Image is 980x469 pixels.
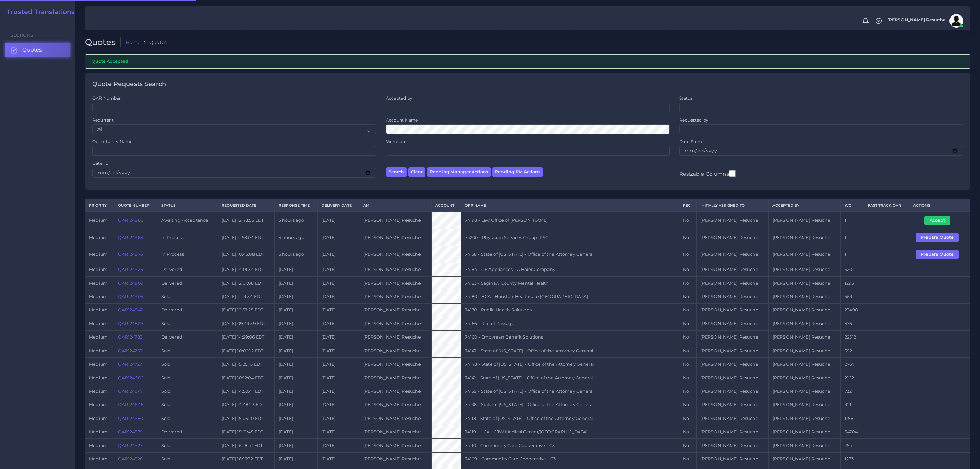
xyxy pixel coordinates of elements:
[89,389,107,394] span: medium
[317,331,359,344] td: [DATE]
[118,348,142,353] a: QAR124755
[840,199,864,212] th: WC
[461,412,679,425] td: 74118 - State of [US_STATE] - Office of the Attorney General
[461,344,679,357] td: 74147 - State of [US_STATE] - Office of the Attorney General
[157,246,217,263] td: In Process
[274,199,317,212] th: Response Time
[157,331,217,344] td: Delivered
[118,402,143,407] a: QAR124646
[461,263,679,276] td: 74184 - GE Appliances - A Haier Company
[840,385,864,398] td: 732
[696,304,768,317] td: [PERSON_NAME] Resuche
[92,160,108,166] label: Date To
[317,229,359,246] td: [DATE]
[696,290,768,303] td: [PERSON_NAME] Resuche
[157,317,217,330] td: Sold
[217,331,274,344] td: [DATE] 14:29:06 EDT
[696,371,768,385] td: [PERSON_NAME] Resuche
[118,307,143,312] a: QAR124847
[679,304,696,317] td: No
[840,452,864,466] td: 1273
[217,425,274,439] td: [DATE] 15:01:45 EDT
[89,252,107,257] span: medium
[696,425,768,439] td: [PERSON_NAME] Resuche
[217,304,274,317] td: [DATE] 12:57:25 EDT
[696,398,768,412] td: [PERSON_NAME] Resuche
[317,263,359,276] td: [DATE]
[461,425,679,439] td: 74119 - HCA - CJW Medical Center/[GEOGRAPHIC_DATA]
[359,398,431,412] td: [PERSON_NAME] Resuche
[768,317,840,330] td: [PERSON_NAME] Resuche
[217,246,274,263] td: [DATE] 10:43:08 EDT
[274,263,317,276] td: [DATE]
[840,358,864,371] td: 2767
[92,95,121,101] label: QAR Number
[140,39,167,46] li: Quotes
[840,304,864,317] td: 23490
[679,199,696,212] th: REC
[461,229,679,246] td: 74200 - Physician Services Group (PSG)
[157,371,217,385] td: Sold
[887,18,946,22] span: [PERSON_NAME] Resuche
[89,362,107,367] span: medium
[679,331,696,344] td: No
[768,246,840,263] td: [PERSON_NAME] Resuche
[461,212,679,229] td: 74198 - Law Office of [PERSON_NAME]
[118,218,143,223] a: QAR124986
[359,212,431,229] td: [PERSON_NAME] Resuche
[679,276,696,290] td: No
[840,317,864,330] td: 476
[840,212,864,229] td: 1
[118,456,143,461] a: QAR124526
[317,304,359,317] td: [DATE]
[274,344,317,357] td: [DATE]
[359,344,431,357] td: [PERSON_NAME] Resuche
[679,425,696,439] td: No
[949,14,963,28] img: avatar
[359,317,431,330] td: [PERSON_NAME] Resuche
[317,290,359,303] td: [DATE]
[157,263,217,276] td: Delivered
[461,385,679,398] td: 74139 - State of [US_STATE] - Office of the Attorney General
[696,229,768,246] td: [PERSON_NAME] Resuche
[386,139,410,145] label: Wordcount
[431,199,461,212] th: Account
[768,425,840,439] td: [PERSON_NAME] Resuche
[696,344,768,357] td: [PERSON_NAME] Resuche
[274,304,317,317] td: [DATE]
[89,429,107,434] span: medium
[217,452,274,466] td: [DATE] 16:13:32 EDT
[118,375,143,380] a: QAR124686
[274,317,317,330] td: [DATE]
[359,452,431,466] td: [PERSON_NAME] Resuche
[461,199,679,212] th: Opp Name
[317,371,359,385] td: [DATE]
[679,412,696,425] td: No
[696,199,768,212] th: Initially Assigned to
[217,439,274,452] td: [DATE] 16:18:41 EDT
[217,290,274,303] td: [DATE] 11:19:34 EDT
[217,229,274,246] td: [DATE] 11:58:04 EDT
[679,358,696,371] td: No
[274,358,317,371] td: [DATE]
[118,294,143,299] a: QAR124904
[840,439,864,452] td: 754
[679,246,696,263] td: No
[840,246,864,263] td: 1
[461,358,679,371] td: 74148 - State of [US_STATE] - Office of the Attorney General
[92,117,114,123] label: Recurrent
[274,246,317,263] td: 5 hours ago
[359,358,431,371] td: [PERSON_NAME] Resuche
[679,385,696,398] td: No
[157,212,217,229] td: Awaiting Acceptance
[274,452,317,466] td: [DATE]
[274,229,317,246] td: 4 hours ago
[157,290,217,303] td: Sold
[274,439,317,452] td: [DATE]
[317,385,359,398] td: [DATE]
[85,199,114,212] th: Priority
[679,290,696,303] td: No
[274,290,317,303] td: [DATE]
[2,8,75,16] h2: Trusted Translations
[217,398,274,412] td: [DATE] 14:48:23 EDT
